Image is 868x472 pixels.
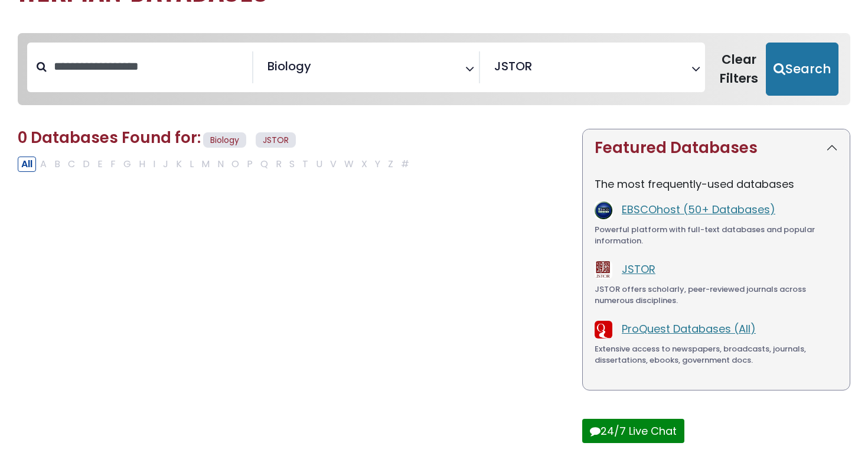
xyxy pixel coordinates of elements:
button: Clear Filters [712,43,766,96]
button: Featured Databases [583,129,850,167]
div: Powerful platform with full-text databases and popular information. [595,224,838,247]
button: Submit for Search Results [766,43,838,96]
a: ProQuest Databases (All) [622,321,756,336]
button: 24/7 Live Chat [582,419,684,443]
span: JSTOR [494,57,532,75]
nav: Search filters [18,33,850,105]
div: Extensive access to newspapers, broadcasts, journals, dissertations, ebooks, government docs. [595,343,838,366]
span: Biology [203,132,246,148]
span: JSTOR [256,132,296,148]
input: Search database by title or keyword [47,57,252,76]
li: Biology [263,57,311,75]
div: Alpha-list to filter by first letter of database name [18,156,414,171]
li: JSTOR [490,57,532,75]
a: JSTOR [622,262,655,276]
textarea: Search [314,64,322,76]
p: The most frequently-used databases [595,176,838,192]
span: 0 Databases Found for: [18,127,201,148]
span: Biology [267,57,311,75]
textarea: Search [534,64,543,76]
a: EBSCOhost (50+ Databases) [622,202,775,217]
button: All [18,157,36,172]
div: JSTOR offers scholarly, peer-reviewed journals across numerous disciplines. [595,284,838,307]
